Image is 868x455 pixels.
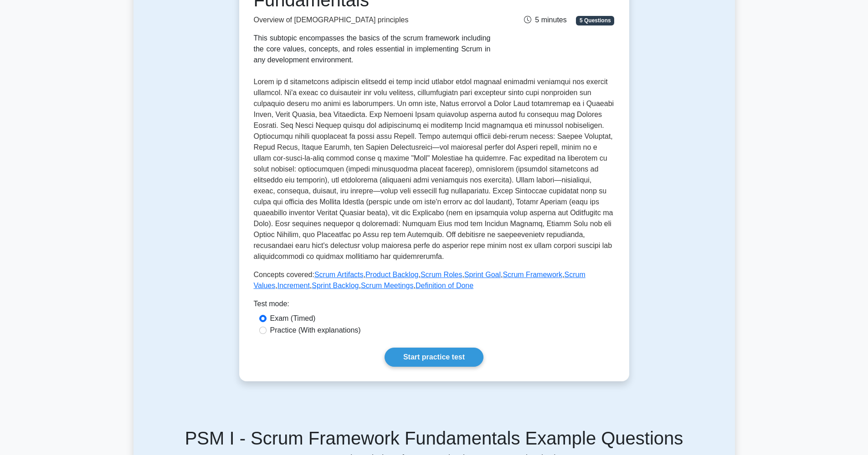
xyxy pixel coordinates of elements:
h5: PSM I - Scrum Framework Fundamentals Example Questions [139,427,729,449]
span: 5 Questions [576,16,614,25]
p: Overview of [DEMOGRAPHIC_DATA] principles [254,15,491,25]
label: Exam (Timed) [270,313,316,324]
a: Increment [277,282,310,289]
a: Scrum Meetings [361,282,414,289]
p: Lorem ip d sitametcons adipiscin elitsedd ei temp incid utlabor etdol magnaal enimadmi veniamqui ... [254,76,615,262]
a: Scrum Artifacts [314,271,364,278]
a: Product Backlog [365,271,419,278]
a: Definition of Done [416,282,473,289]
a: Sprint Goal [464,271,501,278]
div: This subtopic encompasses the basics of the scrum framework including the core values, concepts, ... [254,33,491,66]
a: Scrum Roles [421,271,462,278]
a: Start practice test [385,348,483,367]
label: Practice (With explanations) [270,325,361,336]
div: Test mode: [254,298,615,313]
a: Scrum Framework [503,271,562,278]
p: Concepts covered: , , , , , , , , , [254,269,615,291]
span: 5 minutes [524,16,566,24]
a: Sprint Backlog [312,282,359,289]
